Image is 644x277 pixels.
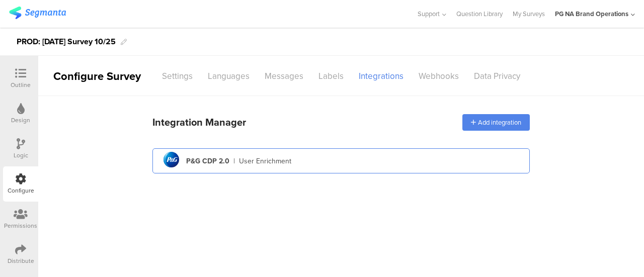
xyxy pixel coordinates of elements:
[466,67,528,85] div: Data Privacy
[239,156,291,166] div: User Enrichment
[4,221,37,230] div: Permissions
[186,156,229,166] div: P&G CDP 2.0
[11,116,30,125] div: Design
[154,67,200,85] div: Settings
[11,80,31,89] div: Outline
[233,156,235,166] div: |
[152,115,246,130] div: Integration Manager
[9,7,66,19] img: segmanta logo
[200,67,257,85] div: Languages
[311,67,351,85] div: Labels
[411,67,466,85] div: Webhooks
[14,151,28,160] div: Logic
[462,114,530,131] div: Add integration
[418,9,440,19] span: Support
[8,186,34,195] div: Configure
[257,67,311,85] div: Messages
[17,34,116,50] div: PROD: [DATE] Survey 10/25
[351,67,411,85] div: Integrations
[8,256,34,265] div: Distribute
[555,9,628,19] div: PG NA Brand Operations
[38,68,154,84] div: Configure Survey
